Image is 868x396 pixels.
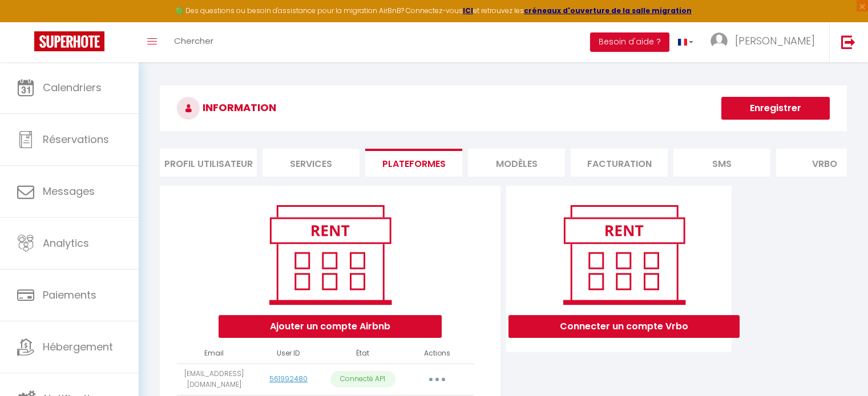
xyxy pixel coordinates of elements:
span: [PERSON_NAME] [735,34,815,48]
img: rent.png [257,200,403,309]
button: Ajouter un compte Airbnb [219,315,442,338]
span: Hébergement [43,340,113,354]
span: Chercher [174,35,213,47]
td: [EMAIL_ADDRESS][DOMAIN_NAME] [177,364,251,395]
span: Calendriers [43,80,102,95]
a: créneaux d'ouverture de la salle migration [524,6,692,15]
h3: INFORMATION [160,85,847,131]
a: Chercher [165,22,222,62]
button: Besoin d'aide ? [590,32,669,52]
li: MODÈLES [468,149,565,177]
th: Actions [400,344,474,364]
li: SMS [673,149,770,177]
li: Profil Utilisateur [160,149,257,177]
li: Plateformes [365,149,462,177]
th: Email [177,344,251,364]
li: Services [263,149,360,177]
img: Super Booking [34,31,104,51]
img: ... [710,32,728,50]
p: Connecté API [330,371,395,387]
span: Réservations [43,132,109,146]
a: ICI [463,6,473,15]
img: rent.png [551,200,697,309]
a: ... [PERSON_NAME] [702,22,829,62]
img: logout [841,35,855,49]
span: Messages [43,184,95,198]
button: Connecter un compte Vrbo [508,315,740,338]
button: Enregistrer [721,97,830,120]
a: 561992480 [269,374,308,383]
span: Paiements [43,288,96,302]
span: Analytics [43,236,89,250]
li: Facturation [571,149,668,177]
th: User ID [251,344,325,364]
th: État [326,344,400,364]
